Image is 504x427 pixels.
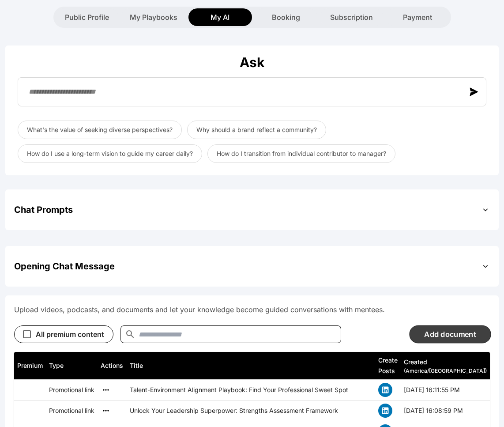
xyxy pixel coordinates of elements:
[98,352,127,380] th: Actions
[18,144,202,163] button: How do I use a long-term vision to guide my career daily?
[188,8,252,26] button: My AI
[320,8,384,26] button: Subscription
[127,401,375,421] td: Unlock Your Leadership Superpower: Strengths Assessment Framework
[36,329,104,340] div: All premium content
[386,8,449,26] button: Payment
[14,260,115,272] h2: Opening Chat Message
[14,204,73,216] h2: Chat Prompts
[46,401,98,421] th: Promotional link
[404,357,487,367] div: Created
[254,8,318,26] button: Booking
[127,352,375,380] th: Title
[403,12,432,23] span: Payment
[378,404,392,418] button: Generate LinkedIn Post
[101,405,111,416] button: Remove Unlock Your Leadership Superpower: Strengths Assessment Framework
[127,380,375,401] td: Talent-Environment Alignment Playbook: Find Your Professional Sweet Spot
[14,54,490,70] div: Ask
[46,380,98,401] th: Promotional link
[470,87,478,96] img: send message
[121,8,186,26] button: My Playbooks
[211,12,229,23] span: My AI
[46,352,98,380] th: Type
[330,12,373,23] span: Subscription
[401,401,490,421] th: [DATE] 16:08:59 PM
[207,144,395,163] button: How do I transition from individual contributor to manager?
[18,121,182,139] button: What's the value of seeking diverse perspectives?
[14,304,490,315] p: Upload videos, podcasts, and documents and let your knowledge become guided conversations with me...
[14,352,46,380] th: Premium
[65,12,109,23] span: Public Profile
[101,385,111,395] button: Remove Talent-Environment Alignment Playbook: Find Your Professional Sweet Spot
[55,8,119,26] button: Public Profile
[272,12,300,23] span: Booking
[401,380,490,401] th: [DATE] 16:11:55 PM
[378,383,392,397] button: Generate LinkedIn Post
[409,325,491,343] button: Add document
[375,352,401,380] th: Create Posts
[130,12,177,23] span: My Playbooks
[404,367,487,374] div: ( America/[GEOGRAPHIC_DATA] )
[187,121,326,139] button: Why should a brand reflect a community?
